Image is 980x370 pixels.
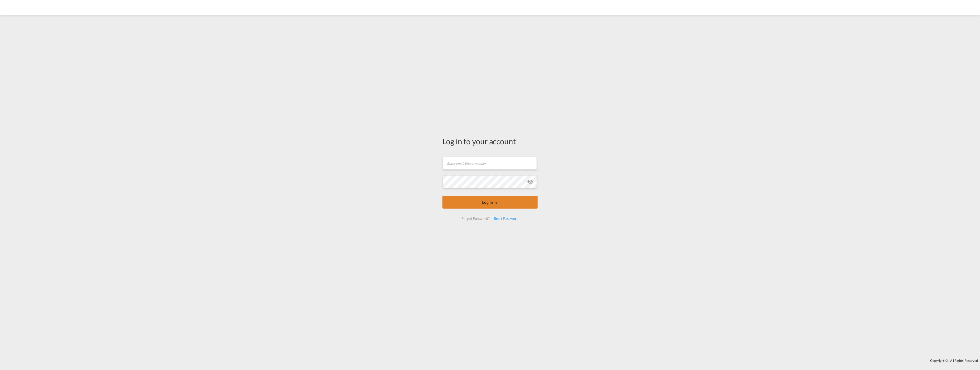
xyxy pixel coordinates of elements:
[492,214,521,223] div: Reset Password
[442,136,538,147] div: Log in to your account
[443,157,537,170] input: Enter email/phone number
[527,179,533,185] md-icon: icon-eye-off
[442,196,538,209] button: LOGIN
[459,214,492,223] div: Forgot Password?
